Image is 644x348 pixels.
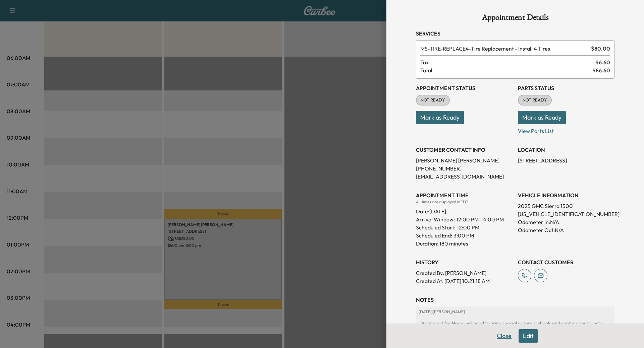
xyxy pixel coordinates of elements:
div: Appt is set for Noon, will need to bring special ordered wheels and center caps to install mobile [419,317,612,336]
p: [US_VEHICLE_IDENTIFICATION_NUMBER] [518,210,614,218]
button: Edit [519,329,538,343]
p: 12:00 PM [457,223,479,231]
span: Tax [420,58,595,66]
div: Date: [DATE] [416,205,513,215]
p: [DATE] | [PERSON_NAME] [419,309,612,315]
h3: APPOINTMENT TIME [416,191,513,199]
p: [PERSON_NAME] [PERSON_NAME] [416,156,513,164]
p: Scheduled End: [416,231,452,239]
h3: NOTES [416,296,614,304]
p: [STREET_ADDRESS] [518,156,614,164]
h3: History [416,258,513,266]
h3: CONTACT CUSTOMER [518,258,614,266]
h3: Services [416,29,614,38]
h3: VEHICLE INFORMATION [518,191,614,199]
h3: Appointment Status [416,84,513,92]
p: [EMAIL_ADDRESS][DOMAIN_NAME] [416,172,513,181]
div: All times are displayed in EDT [416,199,513,205]
p: Created At : [DATE] 10:21:18 AM [416,277,513,285]
p: 3:00 PM [453,231,474,239]
p: Odometer In: N/A [518,218,614,226]
span: Tire Replacement - Install 4 Tires [420,45,588,53]
p: Scheduled Start: [416,223,455,231]
button: Mark as Ready [518,111,566,124]
span: 12:00 PM - 4:00 PM [456,215,504,223]
span: $ 6.60 [595,58,610,66]
span: Total [420,66,592,74]
h3: Parts Status [518,84,614,92]
p: 2025 GMC Sierra 1500 [518,202,614,210]
span: $ 86.60 [592,66,610,74]
p: Arrival Window: [416,215,513,223]
p: Odometer Out: N/A [518,226,614,234]
h3: LOCATION [518,146,614,154]
p: [PHONE_NUMBER] [416,164,513,172]
p: View Parts List [518,124,614,135]
p: Created By : [PERSON_NAME] [416,269,513,277]
span: $ 80.00 [591,45,610,53]
span: NOT READY [519,97,551,103]
span: NOT READY [417,97,449,103]
button: Close [492,329,516,343]
button: Mark as Ready [416,111,464,124]
h1: Appointment Details [416,13,614,24]
h3: CUSTOMER CONTACT INFO [416,146,513,154]
p: Duration: 180 minutes [416,239,513,248]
